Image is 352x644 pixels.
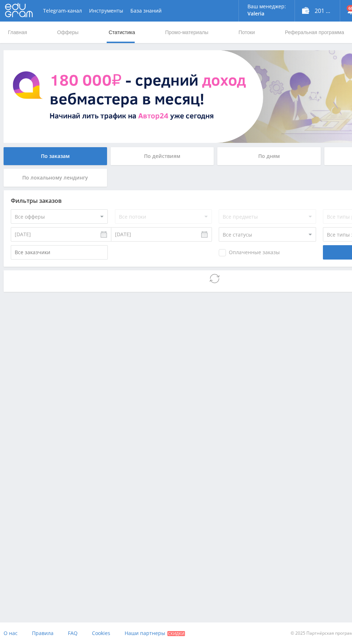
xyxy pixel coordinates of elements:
a: Офферы [56,22,79,43]
span: Правила [32,630,54,636]
p: Valeria [247,11,286,17]
a: Реферальная программа [284,22,345,43]
a: FAQ [68,622,78,644]
span: Скидки [167,631,185,636]
input: Все заказчики [11,245,108,260]
span: О нас [4,630,18,636]
div: По заказам [4,147,107,165]
a: Статистика [108,22,136,43]
a: Промо-материалы [165,22,209,43]
a: Наши партнеры Скидки [125,622,185,644]
div: По действиям [111,147,214,165]
span: Оплаченные заказы [219,249,280,256]
a: О нас [4,622,18,644]
span: Наши партнеры [125,630,165,636]
div: По локальному лендингу [4,169,107,187]
a: Потоки [238,22,256,43]
span: FAQ [68,630,78,636]
p: Ваш менеджер: [247,4,286,9]
a: Cookies [92,622,110,644]
span: Cookies [92,630,110,636]
div: По дням [217,147,321,165]
a: Правила [32,622,54,644]
a: Главная [7,22,28,43]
